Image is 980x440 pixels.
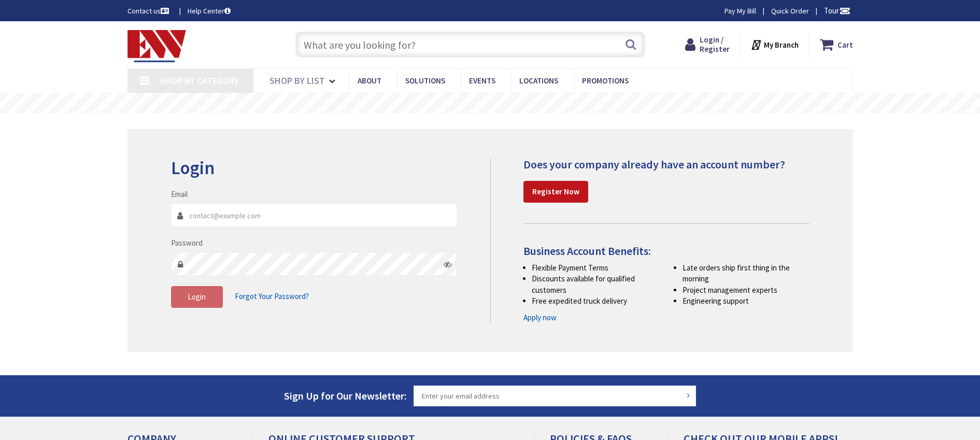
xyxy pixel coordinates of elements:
[127,30,187,62] img: Electrical Wholesalers, Inc.
[764,40,799,50] strong: My Branch
[523,181,588,203] a: Register Now
[837,35,853,54] strong: Cart
[188,292,206,302] span: Login
[532,273,659,295] li: Discounts available for qualified customers
[396,98,586,109] rs-layer: Free Same Day Pickup at 19 Locations
[295,32,645,58] input: What are you looking for?
[469,76,495,86] span: Events
[269,75,325,87] span: Shop By List
[683,262,809,285] li: Late orders ship first thing in the morning
[683,295,809,306] li: Engineering support
[171,286,223,308] button: Login
[127,6,171,16] a: Contact us
[532,262,659,273] li: Flexible Payment Terms
[171,158,458,178] h2: Login
[235,287,309,306] a: Forgot Your Password?
[532,295,659,306] li: Free expedited truck delivery
[414,386,697,406] input: Enter your email address
[683,285,809,295] li: Project management experts
[235,291,309,301] span: Forgot Your Password?
[171,204,458,227] input: Email
[820,35,853,54] a: Cart
[171,237,203,248] label: Password
[824,6,850,16] span: Tour
[405,76,445,86] span: Solutions
[160,75,239,87] span: Shop By Category
[284,389,407,402] span: Sign Up for Our Newsletter:
[358,76,381,86] span: About
[750,35,799,54] div: My Branch
[771,6,809,16] a: Quick Order
[700,35,730,54] span: Login / Register
[188,6,231,16] a: Help Center
[171,189,188,200] label: Email
[532,187,579,196] strong: Register Now
[523,312,557,323] a: Apply now
[685,35,730,54] a: Login / Register
[725,6,756,16] a: Pay My Bill
[523,158,809,171] h4: Does your company already have an account number?
[523,245,809,257] h4: Business Account Benefits:
[519,76,558,86] span: Locations
[444,260,452,268] i: Click here to show/hide password
[582,76,629,86] span: Promotions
